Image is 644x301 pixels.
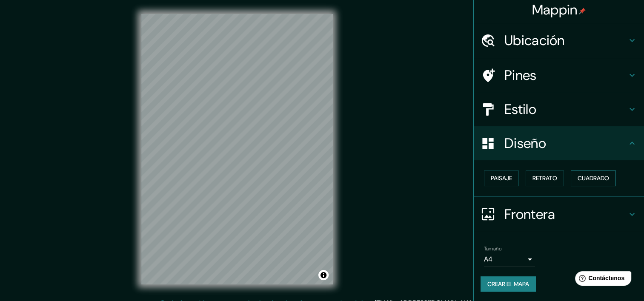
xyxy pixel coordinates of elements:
h4: Frontera [504,206,627,223]
div: Diseño [474,126,644,160]
button: Alternar atribución [318,270,329,280]
button: Cuadrado [571,170,616,186]
button: Retrato [526,170,564,186]
font: Crear el mapa [487,279,529,290]
font: Mappin [532,1,578,19]
font: Retrato [532,173,557,184]
div: Pines [474,58,644,92]
div: A4 [484,253,535,266]
div: Frontera [474,197,644,231]
canvas: Mapa [141,14,333,284]
h4: Estilo [504,101,627,118]
div: Ubicación [474,23,644,57]
iframe: Help widget launcher [568,268,635,292]
img: pin-icon.png [579,8,586,14]
font: Paisaje [491,173,512,184]
div: Estilo [474,92,644,126]
button: Crear el mapa [481,276,536,292]
label: Tamaño [484,245,501,252]
h4: Ubicación [504,32,627,49]
h4: Pines [504,67,627,84]
h4: Diseño [504,135,627,152]
font: Cuadrado [578,173,609,184]
button: Paisaje [484,170,519,186]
